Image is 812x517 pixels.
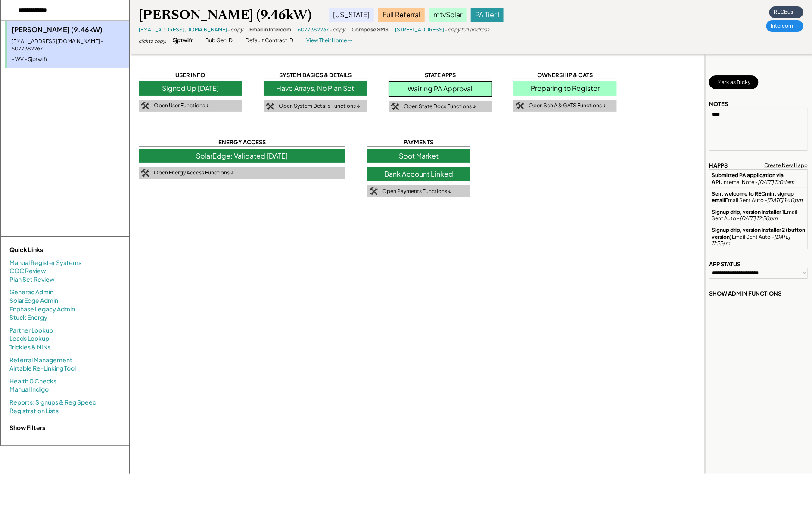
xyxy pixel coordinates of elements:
[712,227,805,247] div: Email Sent Auto -
[227,26,243,34] div: - copy
[329,26,345,34] div: - copy
[709,100,728,108] div: NOTES
[139,26,227,33] a: [EMAIL_ADDRESS][DOMAIN_NAME]
[12,56,125,63] div: - WV - 5jptwifr
[9,398,96,407] a: Reports: Signups & Reg Speed
[769,6,803,18] div: RECbus →
[367,138,470,146] div: PAYMENTS
[709,162,728,169] div: HAPPS
[9,334,49,343] a: Leads Lookup
[266,103,274,110] img: tool-icon.png
[444,26,489,34] div: - copy full address
[429,8,467,22] div: mtvSolar
[758,179,794,185] em: [DATE] 11:04am
[9,313,47,322] a: Stuck Energy
[9,424,45,431] strong: Show Filters
[9,343,50,352] a: Trickies & NINs
[279,103,360,110] div: Open System Details Functions ↓
[12,25,125,34] div: [PERSON_NAME] (9.46kW)
[712,209,784,215] strong: Signup drip, version Installer 1
[9,275,55,284] a: Plan Set Review
[391,103,399,111] img: tool-icon.png
[471,8,504,22] div: PA Tier I
[712,227,806,240] strong: Signup drip, version Installer 2 (button version)
[141,102,149,110] img: tool-icon.png
[389,81,492,96] div: Waiting PA Approval
[709,290,781,297] div: SHOW ADMIN FUNCTIONS
[9,407,59,415] a: Registration Lists
[12,38,125,53] div: [EMAIL_ADDRESS][DOMAIN_NAME] - 6077382267
[154,169,234,177] div: Open Energy Access Functions ↓
[141,169,149,177] img: tool-icon.png
[298,26,329,33] a: 6077382267
[9,385,49,394] a: Manual Indigo
[9,267,46,275] a: COC Review
[712,209,805,222] div: Email Sent Auto -
[9,258,81,267] a: Manual Register Systems
[249,26,291,34] div: Email in Intercom
[9,326,53,335] a: Partner Lookup
[378,8,425,22] div: Full Referral
[139,6,311,23] div: [PERSON_NAME] (9.46kW)
[513,71,617,79] div: OWNERSHIP & GATS
[139,38,166,44] div: click to copy:
[712,190,795,204] strong: Sent welcome to RECmint signup email
[712,234,791,247] em: [DATE] 11:55am
[9,246,96,254] div: Quick Links
[513,81,617,95] div: Preparing to Register
[205,37,233,44] div: Bub Gen ID
[139,149,345,163] div: SolarEdge: Validated [DATE]
[246,37,293,44] div: Default Contract ID
[173,37,193,44] div: 5jptwifr
[404,103,476,110] div: Open State Docs Functions ↓
[9,356,72,364] a: Referral Management
[367,167,470,181] div: Bank Account Linked
[306,37,353,44] div: View Their Home →
[766,20,803,32] div: Intercom →
[369,187,378,195] img: tool-icon.png
[767,197,803,203] em: [DATE] 1:40pm
[367,149,470,163] div: Spot Market
[712,172,784,185] strong: Submitted PA application via API.
[709,260,740,268] div: APP STATUS
[9,288,53,296] a: Generac Admin
[764,162,808,169] div: Create New Happ
[389,71,492,79] div: STATE APPS
[329,8,374,22] div: [US_STATE]
[516,102,524,110] img: tool-icon.png
[139,138,345,146] div: ENERGY ACCESS
[9,296,58,305] a: SolarEdge Admin
[9,377,56,386] a: Health 0 Checks
[139,81,242,95] div: Signed Up [DATE]
[740,215,778,221] em: [DATE] 12:50pm
[9,305,75,314] a: Enphase Legacy Admin
[352,26,389,34] div: Compose SMS
[264,81,367,95] div: Have Arrays, No Plan Set
[395,26,444,33] a: [STREET_ADDRESS]
[709,75,759,89] button: Mark as Tricky
[382,188,451,195] div: Open Payments Functions ↓
[154,102,209,109] div: Open User Functions ↓
[139,71,242,79] div: USER INFO
[9,364,76,373] a: Airtable Re-Linking Tool
[712,190,805,204] div: Email Sent Auto -
[529,102,606,109] div: Open Sch A & GATS Functions ↓
[264,71,367,79] div: SYSTEM BASICS & DETAILS
[712,172,805,185] div: Internal Note -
